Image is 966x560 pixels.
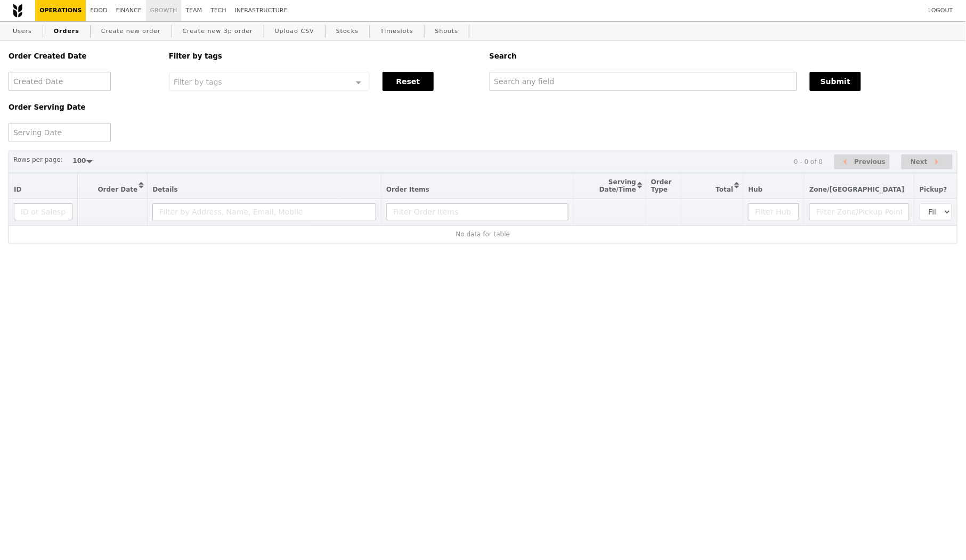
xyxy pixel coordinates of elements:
[834,154,890,170] button: Previous
[152,203,376,220] input: Filter by Address, Name, Email, Mobile
[748,203,799,220] input: Filter Hub
[14,203,72,220] input: ID or Salesperson name
[490,72,798,91] input: Search any field
[14,186,21,193] span: ID
[97,22,165,41] a: Create new order
[174,77,222,86] span: Filter by tags
[13,4,22,18] img: Grain logo
[431,22,463,41] a: Shouts
[50,22,84,41] a: Orders
[794,158,823,166] div: 0 - 0 of 0
[376,22,417,41] a: Timeslots
[9,72,111,91] input: Created Date
[13,154,63,165] label: Rows per page:
[9,103,156,111] h5: Order Serving Date
[178,22,257,41] a: Create new 3p order
[902,154,953,170] button: Next
[386,186,429,193] span: Order Items
[386,203,569,220] input: Filter Order Items
[748,186,762,193] span: Hub
[169,52,477,60] h5: Filter by tags
[810,72,861,91] button: Submit
[383,72,434,91] button: Reset
[490,52,958,60] h5: Search
[271,22,319,41] a: Upload CSV
[920,186,947,193] span: Pickup?
[332,22,363,41] a: Stocks
[9,22,36,41] a: Users
[651,178,672,193] span: Order Type
[152,186,177,193] span: Details
[911,155,928,168] span: Next
[9,123,111,142] input: Serving Date
[809,203,910,220] input: Filter Zone/Pickup Point
[14,230,952,238] div: No data for table
[809,186,905,193] span: Zone/[GEOGRAPHIC_DATA]
[855,155,886,168] span: Previous
[9,52,156,60] h5: Order Created Date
